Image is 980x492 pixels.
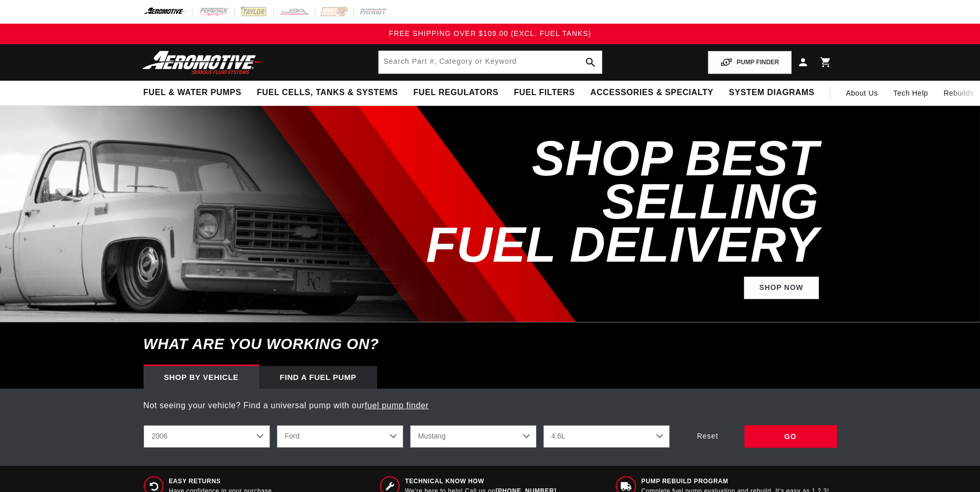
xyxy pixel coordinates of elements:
span: Fuel Filters [514,87,575,98]
summary: Fuel & Water Pumps [136,81,250,105]
span: FREE SHIPPING OVER $109.00 (EXCL. FUEL TANKS) [389,29,591,38]
p: Not seeing your vehicle? Find a universal pump with our [144,399,837,412]
div: Find a Fuel Pump [259,366,377,389]
a: fuel pump finder [365,401,429,410]
span: Fuel Cells, Tanks & Systems [257,87,398,98]
span: Rebuilds [943,87,974,99]
div: GO [744,425,837,448]
span: System Diagrams [729,87,814,98]
span: About Us [846,89,878,97]
a: About Us [838,81,885,105]
span: Tech Help [894,87,929,99]
summary: Fuel Regulators [405,81,506,105]
select: Engine [543,425,670,448]
span: Fuel Regulators [413,87,498,98]
summary: Fuel Filters [506,81,583,105]
h2: SHOP BEST SELLING FUEL DELIVERY [379,137,819,266]
span: Pump Rebuild program [642,477,829,486]
button: search button [579,51,602,74]
input: Search by Part Number, Category or Keyword [379,51,602,74]
summary: System Diagrams [721,81,822,105]
img: Aeromotive [139,50,268,75]
span: Fuel & Water Pumps [144,87,242,98]
select: Make [277,425,403,448]
summary: Accessories & Specialty [583,81,721,105]
div: Reset [676,425,739,448]
span: Accessories & Specialty [591,87,714,98]
h6: What are you working on? [118,322,863,366]
span: Technical Know How [405,477,556,486]
summary: Fuel Cells, Tanks & Systems [249,81,405,105]
summary: Tech Help [886,81,936,105]
div: Shop by vehicle [144,366,259,389]
select: Year [144,425,270,448]
button: PUMP FINDER [708,51,791,74]
select: Model [410,425,537,448]
span: Easy Returns [169,477,274,486]
a: Shop Now [744,277,819,300]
